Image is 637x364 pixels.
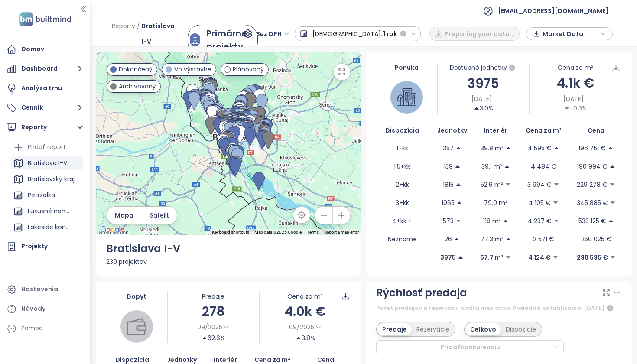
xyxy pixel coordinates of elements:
[376,122,429,139] th: Dispozícia
[578,143,606,153] p: 196 751 €
[412,323,454,335] div: Rezervácie
[4,60,85,78] button: Dashboard
[505,236,511,242] span: caret-up
[533,234,554,244] p: 2 571 €
[498,0,608,21] span: [EMAIL_ADDRESS][DOMAIN_NAME]
[21,303,45,314] div: Návody
[212,229,249,235] button: Keyboard shortcuts
[11,172,83,186] div: Bratislavský kraj
[563,94,584,104] span: [DATE]
[11,221,83,234] div: Lakeside konkurencia
[438,73,529,94] div: 3975
[106,240,351,257] div: Bratislava I-V
[530,73,621,93] div: 4.1k €
[4,80,85,97] a: Analýza trhu
[287,292,323,301] div: Cena za m²
[527,180,552,189] p: 3 994 €
[454,236,460,242] span: caret-up
[307,230,319,234] a: Terms (opens in new tab)
[296,333,315,343] div: 3.8%
[233,65,264,74] span: Plánovaný
[445,234,452,244] p: 26
[168,301,259,322] div: 278
[376,212,429,230] td: 4+kk +
[28,158,67,169] div: Bratislava I-V
[376,194,429,212] td: 3+kk
[21,44,44,55] div: Domov
[312,26,382,42] span: [DEMOGRAPHIC_DATA]:
[376,139,429,157] td: 1+kk
[11,188,83,202] div: Petržalka
[501,323,541,335] div: Dispozície
[443,216,454,226] p: 573
[564,105,570,111] span: caret-down
[476,122,516,139] th: Interiér
[577,253,608,262] p: 298 595 €
[481,162,502,171] p: 39.1 m²
[142,207,177,224] button: Satelit
[444,162,453,171] p: 139
[474,104,493,113] div: 3.0%
[254,230,302,234] span: Map data ©2025 Google
[397,88,416,107] img: house
[295,26,421,41] button: [DEMOGRAPHIC_DATA]:1 rok
[324,230,359,234] a: Report a map error
[445,29,515,39] span: Preparing your data...
[289,322,314,332] span: 09/2025
[503,218,509,224] span: caret-up
[553,145,559,151] span: caret-up
[429,27,520,41] button: Preparing your data...
[28,142,66,153] div: Pridať report
[4,320,85,337] div: Pomoc
[21,323,43,334] div: Pomoc
[119,65,153,74] span: Dokončený
[505,254,511,260] span: caret-down
[168,292,259,301] div: Predaje
[98,224,127,235] img: Google
[11,156,83,170] div: Bratislava I-V
[531,162,556,171] p: 4 484 €
[528,216,552,226] p: 4 237 €
[119,81,156,91] span: Archivovaný
[4,300,85,318] a: Návody
[455,218,461,224] span: caret-down
[543,27,598,40] span: Market Data
[112,18,135,49] span: Reporty
[4,119,85,136] button: Reporty
[471,94,492,104] span: [DATE]
[608,218,614,224] span: caret-up
[4,238,85,255] a: Projekty
[376,285,467,301] div: Rýchlosť predaja
[481,234,504,244] p: 77.3 m²
[429,122,476,139] th: Jednotky
[376,63,437,72] div: Ponuka
[376,303,621,313] div: Počet predajov a rezervácií podľa mesiacov. Posledná aktualizácia: [DATE]
[531,27,608,40] div: button
[505,145,511,151] span: caret-up
[4,41,85,58] a: Domov
[376,175,429,194] td: 2+kk
[516,122,571,139] th: Cena za m²
[115,211,133,220] span: Mapa
[504,163,510,169] span: caret-up
[610,200,616,206] span: caret-down
[481,143,504,153] p: 39.8 m²
[197,322,222,332] span: 09/2025
[142,18,175,49] span: Bratislava I-V
[28,222,72,233] div: Lakeside konkurencia
[571,122,621,139] th: Cena
[4,281,85,298] a: Nastavenia
[553,182,559,188] span: caret-down
[107,207,142,224] button: Mapa
[21,241,48,252] div: Projekty
[21,83,62,94] div: Analýza trhu
[127,317,146,336] img: wallet
[455,163,461,169] span: caret-up
[21,284,58,295] div: Nastavenia
[377,323,412,335] div: Predaje
[608,145,614,151] span: caret-up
